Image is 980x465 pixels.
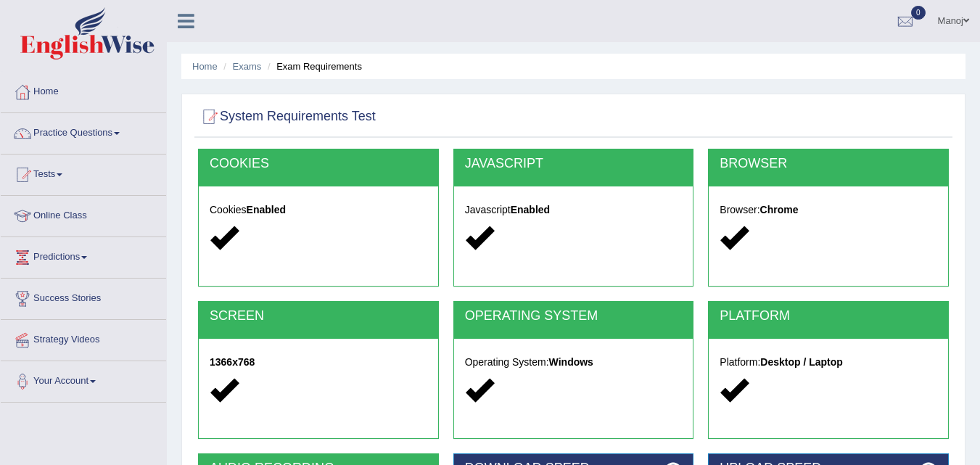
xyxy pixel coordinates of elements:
h5: Browser: [720,205,937,215]
strong: Windows [549,356,593,368]
a: Home [192,61,218,72]
h5: Platform: [720,357,937,368]
h2: BROWSER [720,157,937,171]
strong: 1366x768 [210,356,255,368]
h2: JAVASCRIPT [465,157,683,171]
a: Success Stories [1,279,166,315]
h2: COOKIES [210,157,427,171]
strong: Chrome [760,204,799,215]
h2: System Requirements Test [198,106,376,128]
strong: Enabled [247,204,286,215]
h5: Javascript [465,205,683,215]
h5: Operating System: [465,357,683,368]
strong: Enabled [511,204,550,215]
h2: SCREEN [210,309,427,324]
a: Online Class [1,196,166,232]
h2: OPERATING SYSTEM [465,309,683,324]
a: Predictions [1,237,166,273]
a: Strategy Videos [1,320,166,356]
span: 0 [911,6,926,20]
a: Your Account [1,361,166,398]
h2: PLATFORM [720,309,937,324]
strong: Desktop / Laptop [760,356,843,368]
a: Practice Questions [1,113,166,149]
a: Tests [1,155,166,191]
a: Exams [233,61,262,72]
li: Exam Requirements [264,59,362,73]
a: Home [1,72,166,108]
h5: Cookies [210,205,427,215]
